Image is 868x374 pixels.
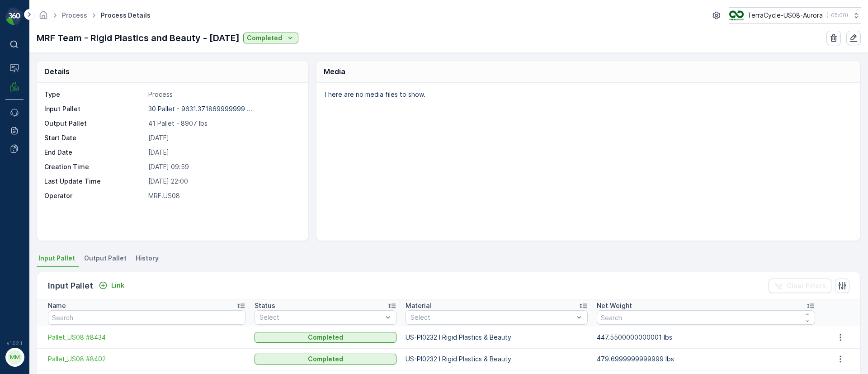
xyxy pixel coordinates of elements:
[44,191,145,200] p: Operator
[5,341,24,346] span: v 1.52.1
[324,66,345,77] p: Media
[148,162,299,171] p: [DATE] 09:59
[8,350,22,365] div: MM
[308,333,343,342] p: Completed
[324,90,851,99] p: There are no media files to show.
[44,177,145,186] p: Last Update Time
[255,332,396,343] button: Completed
[597,310,815,325] input: Search
[729,7,861,24] button: TerraCycle-US08-Aurora(-05:00)
[406,355,588,364] p: US-PI0232 I Rigid Plastics & Beauty
[5,348,24,367] button: MM
[729,10,744,20] img: image_ci7OI47.png
[44,162,145,171] p: Creation Time
[48,355,245,364] a: Pallet_US08 #8402
[84,254,127,263] span: Output Pallet
[44,148,145,157] p: End Date
[44,133,145,142] p: Start Date
[136,254,159,263] span: History
[48,279,93,292] p: Input Pallet
[44,119,145,128] p: Output Pallet
[48,310,245,325] input: Search
[308,355,343,364] p: Completed
[148,105,252,113] p: 30 Pallet - 9631.371869999999 ...
[95,280,128,291] button: Link
[44,66,70,77] p: Details
[148,133,299,142] p: [DATE]
[148,191,299,200] p: MRF.US08
[38,14,48,21] a: Homepage
[48,301,66,310] p: Name
[597,355,815,364] p: 479.6999999999999 lbs
[44,90,145,99] p: Type
[243,33,298,43] button: Completed
[597,333,815,342] p: 447.5500000000001 lbs
[406,301,431,310] p: Material
[99,11,152,20] span: Process Details
[38,254,75,263] span: Input Pallet
[410,313,574,322] p: Select
[48,333,245,342] a: Pallet_US08 #8434
[259,313,382,322] p: Select
[255,301,275,310] p: Status
[148,90,299,99] p: Process
[62,11,87,19] a: Process
[148,119,299,128] p: 41 Pallet - 8907 lbs
[787,281,826,290] p: Clear Filters
[44,104,145,114] p: Input Pallet
[5,7,24,25] img: logo
[255,354,396,365] button: Completed
[406,333,588,342] p: US-PI0232 I Rigid Plastics & Beauty
[826,12,848,19] p: ( -05:00 )
[247,33,282,43] p: Completed
[111,281,124,290] p: Link
[148,177,299,186] p: [DATE] 22:00
[597,301,632,310] p: Net Weight
[37,31,240,45] p: MRF Team - Rigid Plastics and Beauty - [DATE]
[747,11,823,20] p: TerraCycle-US08-Aurora
[148,148,299,157] p: [DATE]
[769,279,831,293] button: Clear Filters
